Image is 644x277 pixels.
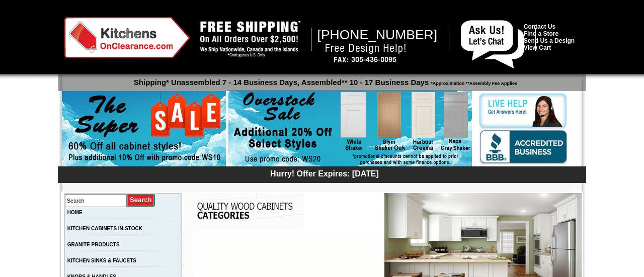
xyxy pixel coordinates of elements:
a: GRANITE PRODUCTS [67,242,120,247]
div: Hurry! Offer Expires: [DATE] [63,168,586,178]
a: View Cart [524,44,551,51]
a: KITCHEN SINKS & FAUCETS [67,258,136,263]
a: KITCHEN CABINETS IN-STOCK [67,226,142,231]
input: Submit [127,194,155,207]
a: HOME [67,210,83,215]
p: Shipping* Unassembled 7 - 14 Business Days, Assembled** 10 - 17 Business Days [63,73,586,86]
a: Send Us a Design [524,37,575,44]
a: Contact Us [524,23,555,30]
span: *Approximation **Assembly Fee Applies [429,78,517,86]
a: Find a Store [524,30,558,37]
img: Kitchens on Clearance Logo [64,17,190,58]
span: [PHONE_NUMBER] [317,27,438,42]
